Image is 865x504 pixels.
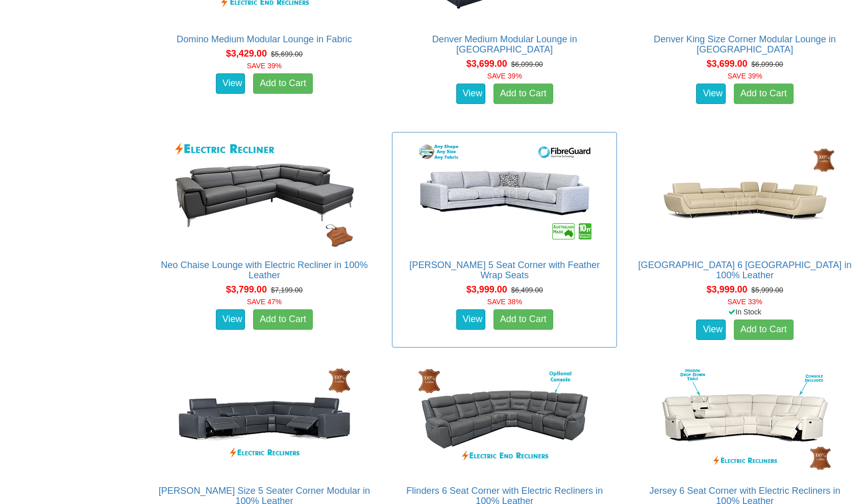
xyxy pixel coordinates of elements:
[226,48,267,59] span: $3,429.00
[247,298,282,306] font: SAVE 47%
[487,72,522,80] font: SAVE 39%
[216,309,245,330] a: View
[493,84,553,104] a: Add to Cart
[161,260,367,280] a: Neo Chaise Lounge with Electric Recliner in 100% Leather
[247,62,282,70] font: SAVE 39%
[177,34,352,44] a: Domino Medium Modular Lounge in Fabric
[751,286,783,294] del: $5,999.00
[466,59,507,69] span: $3,699.00
[456,309,486,330] a: View
[638,260,852,280] a: [GEOGRAPHIC_DATA] 6 [GEOGRAPHIC_DATA] in 100% Leather
[493,309,553,330] a: Add to Cart
[727,72,762,80] font: SAVE 39%
[271,50,303,58] del: $5,699.00
[413,138,597,250] img: Erika 5 Seat Corner with Feather Wrap Seats
[511,60,543,68] del: $6,099.00
[653,363,837,475] img: Jersey 6 Seat Corner with Electric Recliners in 100% Leather
[654,34,836,55] a: Denver King Size Corner Modular Lounge in [GEOGRAPHIC_DATA]
[734,84,794,104] a: Add to Cart
[172,138,356,250] img: Neo Chaise Lounge with Electric Recliner in 100% Leather
[466,284,507,295] span: $3,999.00
[751,60,783,68] del: $6,099.00
[409,260,600,280] a: [PERSON_NAME] 5 Seat Corner with Feather Wrap Seats
[172,363,356,475] img: Valencia King Size 5 Seater Corner Modular in 100% Leather
[696,84,726,104] a: View
[696,320,726,340] a: View
[706,59,747,69] span: $3,699.00
[253,73,313,94] a: Add to Cart
[653,138,837,250] img: Palm Beach 6 Seat Corner Lounge in 100% Leather
[727,298,762,306] font: SAVE 33%
[734,320,794,340] a: Add to Cart
[456,84,486,104] a: View
[253,309,313,330] a: Add to Cart
[432,34,577,55] a: Denver Medium Modular Lounge in [GEOGRAPHIC_DATA]
[511,286,543,294] del: $6,499.00
[413,363,597,475] img: Flinders 6 Seat Corner with Electric Recliners in 100% Leather
[630,307,859,317] div: In Stock
[216,73,245,94] a: View
[226,284,267,295] span: $3,799.00
[487,298,522,306] font: SAVE 38%
[706,284,747,295] span: $3,999.00
[271,286,303,294] del: $7,199.00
